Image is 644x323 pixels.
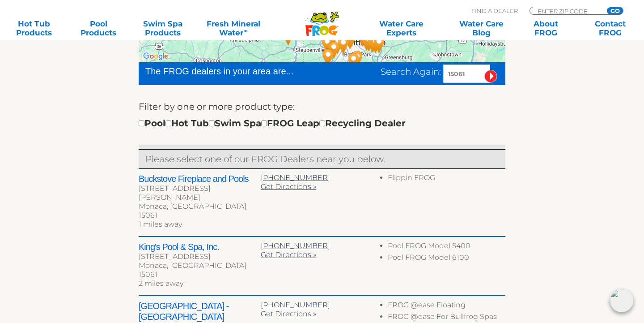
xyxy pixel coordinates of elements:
[261,310,316,318] a: Get Directions »
[139,261,261,279] div: Monaca, [GEOGRAPHIC_DATA] 15061
[456,19,506,37] a: Water CareBlog
[243,27,247,34] sup: ∞
[359,30,379,55] div: Westmoreland Pools & Spas, Inc - Irwin - 38 miles away.
[388,241,505,253] li: Pool FROG Model 5400
[9,19,59,37] a: Hot TubProducts
[202,19,265,37] a: Fresh MineralWater∞
[585,19,635,37] a: ContactFROG
[360,19,442,37] a: Water CareExperts
[261,250,316,259] a: Get Directions »
[139,252,261,261] div: [STREET_ADDRESS]
[73,19,123,37] a: PoolProducts
[141,51,170,62] a: Open this area in Google Maps (opens a new window)
[139,202,261,220] div: Monaca, [GEOGRAPHIC_DATA] 15061
[363,32,383,56] div: World Class Pool Pros - 41 miles away.
[261,182,316,191] a: Get Directions »
[318,45,338,69] div: Valley Pool & Spa - Washington - 33 miles away.
[365,32,386,56] div: Alpine Pools - Jeannette - 43 miles away.
[471,7,518,15] p: Find A Dealer
[388,173,505,185] li: Flippin FROG
[261,173,330,182] a: [PHONE_NUMBER]
[139,301,261,322] h2: [GEOGRAPHIC_DATA] - [GEOGRAPHIC_DATA]
[141,51,170,62] img: Google
[388,301,505,312] li: FROG @ease Floating
[139,279,183,288] span: 2 miles away
[607,7,623,14] input: GO
[145,65,326,78] div: The FROG dealers in your area are...
[261,241,330,250] a: [PHONE_NUMBER]
[139,116,406,130] div: Pool Hot Tub Swim Spa FROG Leap Recycling Dealer
[139,173,261,184] h2: Buckstove Fireplace and Pools
[139,184,261,202] div: [STREET_ADDRESS][PERSON_NAME]
[610,289,633,312] img: openIcon
[139,241,261,252] h2: King's Pool & Spa, Inc.
[369,32,390,56] div: Valley Pool & Spa - Greensburg - 45 miles away.
[356,30,377,54] div: King Cole Pools Inc - 37 miles away.
[318,45,339,69] div: Pool City Leisure Center - Washington - 34 miles away.
[343,49,364,73] div: Valley Pool & Spa - Charleroi - 41 miles away.
[537,7,597,15] input: Zip Code Form
[381,66,441,77] span: Search Again:
[139,220,182,228] span: 1 miles away
[138,19,188,37] a: Swim SpaProducts
[388,253,505,265] li: Pool FROG Model 6100
[145,152,499,166] p: Please select one of our FROG Dealers near you below.
[261,301,330,309] a: [PHONE_NUMBER]
[484,70,497,83] input: Submit
[521,19,571,37] a: AboutFROG
[347,47,368,71] div: Del Suppo Inc - 41 miles away.
[139,99,295,114] label: Filter by one or more product type:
